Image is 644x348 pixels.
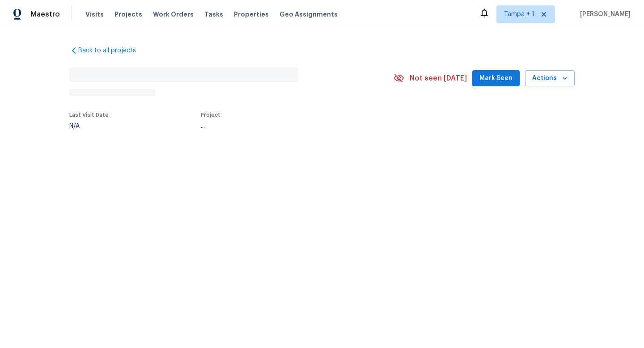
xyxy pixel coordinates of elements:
[234,10,269,19] span: Properties
[69,112,109,118] span: Last Visit Date
[114,10,142,19] span: Projects
[204,11,223,17] span: Tasks
[69,46,155,55] a: Back to all projects
[472,70,520,87] button: Mark Seen
[576,10,631,19] span: [PERSON_NAME]
[201,112,220,118] span: Project
[85,10,104,19] span: Visits
[410,74,467,83] span: Not seen [DATE]
[504,10,534,19] span: Tampa + 1
[525,70,575,87] button: Actions
[153,10,194,19] span: Work Orders
[532,73,568,84] span: Actions
[201,123,373,129] div: ...
[30,10,60,19] span: Maestro
[479,73,513,84] span: Mark Seen
[280,10,338,19] span: Geo Assignments
[69,123,109,129] div: N/A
